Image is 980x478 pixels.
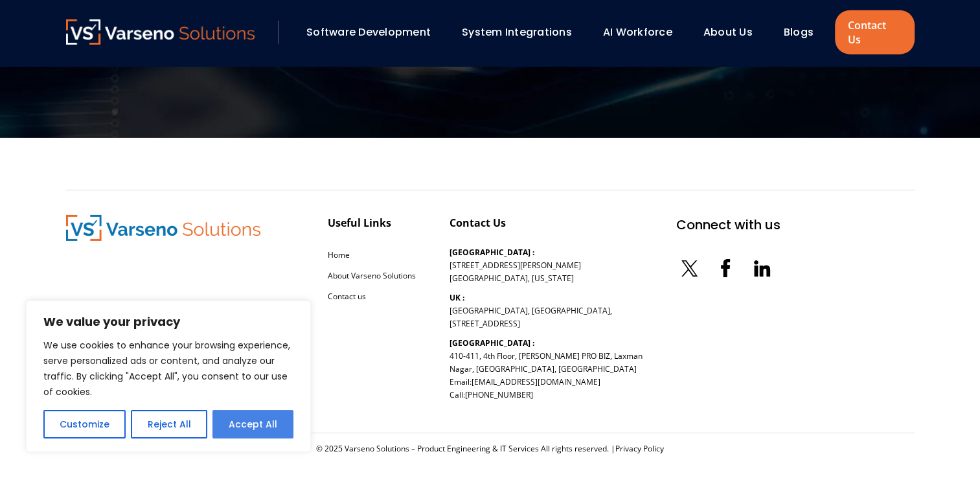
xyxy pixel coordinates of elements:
p: We value your privacy [43,314,293,330]
div: Blogs [777,21,832,43]
div: Connect with us [676,215,781,234]
img: Varseno Solutions – Product Engineering & IT Services [66,19,255,45]
img: Varseno Solutions – Product Engineering & IT Services [66,215,260,241]
a: Contact Us [835,10,914,54]
button: Accept All [212,410,293,438]
a: Home [328,249,350,260]
div: Useful Links [328,215,391,231]
a: About Us [703,25,753,40]
div: AI Workforce [597,21,690,43]
button: Reject All [131,410,207,438]
p: 410-411, 4th Floor, [PERSON_NAME] PRO BIZ, Laxman Nagar, [GEOGRAPHIC_DATA], [GEOGRAPHIC_DATA] Ema... [450,337,643,402]
a: AI Workforce [603,25,672,40]
b: [GEOGRAPHIC_DATA] : [450,337,534,348]
a: Software Development [306,25,431,40]
p: We use cookies to enhance your browsing experience, serve personalized ads or content, and analyz... [43,337,293,400]
div: About Us [697,21,771,43]
div: © 2025 Varseno Solutions – Product Engineering & IT Services All rights reserved. | [66,444,915,454]
div: Software Development [300,21,449,43]
p: [GEOGRAPHIC_DATA], [GEOGRAPHIC_DATA], [STREET_ADDRESS] [450,291,612,330]
p: [STREET_ADDRESS][PERSON_NAME] [GEOGRAPHIC_DATA], [US_STATE] [450,246,581,285]
b: [GEOGRAPHIC_DATA] : [450,247,534,258]
div: System Integrations [455,21,590,43]
a: About Varseno Solutions [328,270,416,281]
button: Customize [43,410,126,438]
div: Contact Us [450,215,506,231]
b: UK : [450,292,464,303]
a: System Integrations [462,25,572,40]
a: [EMAIL_ADDRESS][DOMAIN_NAME] [472,376,600,387]
a: Privacy Policy [615,443,664,454]
a: [PHONE_NUMBER] [465,389,533,400]
a: Contact us [328,291,366,302]
a: Blogs [784,25,814,40]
